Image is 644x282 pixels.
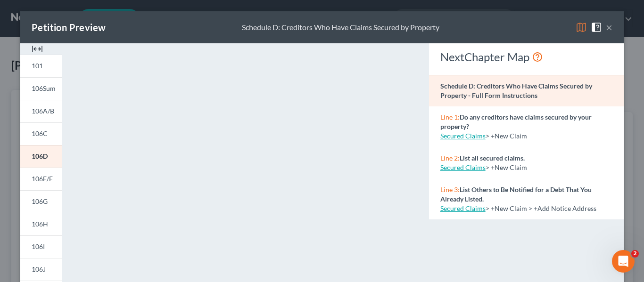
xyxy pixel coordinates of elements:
a: 106D [20,145,62,168]
span: 2 [631,250,639,258]
span: 106G [32,197,48,205]
span: 101 [32,62,43,70]
span: 106J [32,265,46,273]
span: Line 3: [440,185,460,193]
span: 106I [32,242,45,250]
div: Petition Preview [32,21,106,34]
a: 106E/F [20,168,62,190]
span: Line 2: [440,154,460,162]
div: NextChapter Map [440,49,612,64]
a: 106I [20,235,62,258]
span: 106C [32,129,48,137]
span: > +New Claim > +Add Notice Address [486,204,596,212]
strong: Schedule D: Creditors Who Have Claims Secured by Property - Full Form Instructions [440,82,592,99]
a: Secured Claims [440,163,486,171]
span: Line 1: [440,113,460,121]
span: > +New Claim [486,132,527,140]
span: 106E/F [32,175,53,183]
span: 106Sum [32,84,56,92]
span: > +New Claim [486,163,527,171]
img: help-close-5ba153eb36485ed6c1ea00a893f15db1cb9b99d6cae46e1a8edb6c62d00a1a76.svg [591,22,602,33]
a: 106H [20,213,62,235]
span: 106H [32,220,48,228]
div: Schedule D: Creditors Who Have Claims Secured by Property [242,22,439,33]
strong: List all secured claims. [460,154,525,162]
button: × [606,22,612,33]
span: 106D [32,152,48,160]
a: Secured Claims [440,204,486,212]
strong: List Others to Be Notified for a Debt That You Already Listed. [440,185,592,203]
span: 106A/B [32,107,54,115]
a: Secured Claims [440,132,486,140]
iframe: Intercom live chat [612,250,635,273]
a: 101 [20,55,62,77]
a: 106G [20,190,62,213]
a: 106A/B [20,100,62,122]
a: 106J [20,258,62,281]
strong: Do any creditors have claims secured by your property? [440,113,592,130]
img: map-eea8200ae884c6f1103ae1953ef3d486a96c86aabb227e865a55264e3737af1f.svg [576,22,587,33]
a: 106Sum [20,77,62,100]
a: 106C [20,122,62,145]
img: expand-e0f6d898513216a626fdd78e52531dac95497ffd26381d4c15ee2fc46db09dca.svg [32,43,43,55]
